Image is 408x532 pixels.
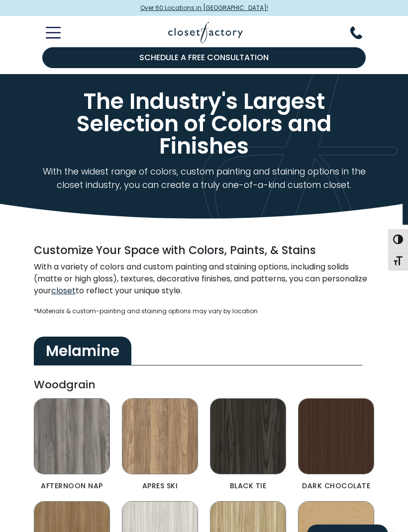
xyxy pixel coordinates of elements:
[34,90,374,157] h1: The Industry's Largest Selection of Colors and Finishes
[51,285,76,296] a: closet
[388,250,408,270] button: Toggle Font size
[43,165,366,191] span: With the widest range of colors, custom painting and staining options in the closet industry, you...
[34,398,110,474] img: Afternoon Nap
[34,482,110,489] figcaption: Afternoon Nap
[34,261,374,297] p: With a variety of colors and custom painting and staining options, including solids (matte or hig...
[210,398,286,474] img: Black Tie
[140,3,268,12] span: Over 60 Locations in [GEOGRAPHIC_DATA]!
[122,398,198,474] img: Apres Ski Melamine Sample
[210,482,286,489] figcaption: Black Tie
[34,377,374,392] h4: Woodgrain
[34,307,258,315] span: *Materials & custom-painting and staining options may vary by location
[168,22,243,43] img: Closet Factory Logo
[122,482,198,489] figcaption: Apres Ski
[42,47,366,68] a: Schedule a Free Consultation
[298,398,374,474] img: Dark Chocolate Melamine
[350,26,374,39] button: Phone Number
[34,27,61,39] button: Toggle Mobile Menu
[298,482,374,489] figcaption: Dark Chocolate
[34,245,374,257] h5: Customize Your Space with Colors, Paints, & Stains
[388,229,408,250] button: Toggle High Contrast
[34,337,131,365] h3: Melamine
